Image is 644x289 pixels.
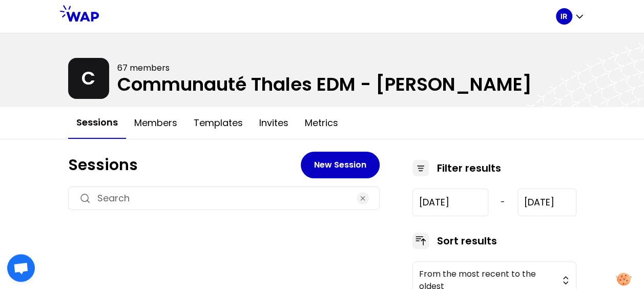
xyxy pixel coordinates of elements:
span: - [501,196,505,209]
p: IR [560,11,567,22]
h1: Sessions [68,156,301,174]
div: Ouvrir le chat [7,254,35,282]
button: Templates [185,108,251,138]
button: New Session [301,152,380,178]
input: YYYY-M-D [412,189,489,216]
input: YYYY-M-D [517,189,576,216]
button: Metrics [297,108,346,138]
h3: Filter results [437,161,501,175]
button: Invites [251,108,297,138]
h3: Sort results [437,234,497,248]
button: IR [556,8,585,25]
button: Sessions [68,107,126,139]
input: Search [97,191,350,205]
button: Members [126,108,185,138]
